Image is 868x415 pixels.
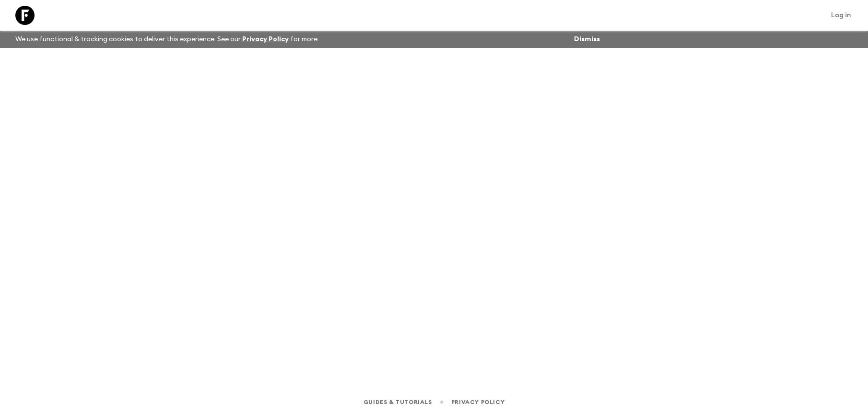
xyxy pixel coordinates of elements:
p: We use functional & tracking cookies to deliver this experience. See our for more. [12,31,323,48]
a: Guides & Tutorials [364,397,432,407]
button: Dismiss [572,33,602,46]
a: Log in [826,9,856,22]
a: Privacy Policy [451,397,504,407]
a: Privacy Policy [242,36,289,43]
